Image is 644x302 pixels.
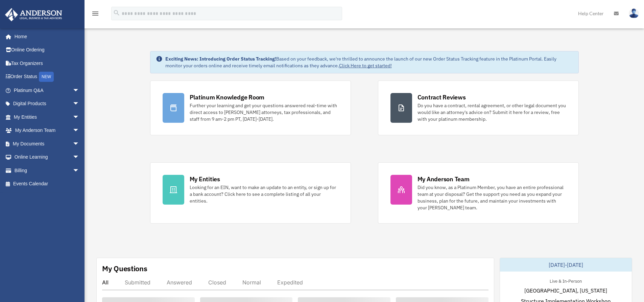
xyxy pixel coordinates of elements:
[165,55,573,69] div: Based on your feedback, we're thrilled to announce the launch of our new Order Status Tracking fe...
[73,84,86,97] span: arrow_drop_down
[5,124,90,137] a: My Anderson Teamarrow_drop_down
[150,162,351,224] a: My Entities Looking for an EIN, want to make an update to an entity, or sign up for a bank accoun...
[629,8,639,18] img: User Pic
[500,258,632,272] div: [DATE]-[DATE]
[418,93,466,101] div: Contract Reviews
[91,9,99,18] i: menu
[73,137,86,151] span: arrow_drop_down
[277,279,303,286] div: Expedited
[190,175,220,183] div: My Entities
[418,184,566,211] div: Did you know, as a Platinum Member, you have an entire professional team at your disposal? Get th...
[150,80,351,135] a: Platinum Knowledge Room Further your learning and get your questions answered real-time with dire...
[190,102,338,122] div: Further your learning and get your questions answered real-time with direct access to [PERSON_NAM...
[167,279,192,286] div: Answered
[5,164,90,177] a: Billingarrow_drop_down
[5,70,90,84] a: Order StatusNEW
[418,102,566,122] div: Do you have a contract, rental agreement, or other legal document you would like an attorney's ad...
[102,279,109,286] div: All
[208,279,226,286] div: Closed
[5,30,86,43] a: Home
[5,177,90,191] a: Events Calendar
[73,164,86,178] span: arrow_drop_down
[418,175,470,183] div: My Anderson Team
[3,8,64,21] img: Anderson Advisors Platinum Portal
[242,279,261,286] div: Normal
[5,56,90,70] a: Tax Organizers
[73,97,86,111] span: arrow_drop_down
[102,263,147,274] div: My Questions
[113,9,120,17] i: search
[5,97,90,111] a: Digital Productsarrow_drop_down
[5,43,90,57] a: Online Ordering
[39,72,54,82] div: NEW
[73,110,86,124] span: arrow_drop_down
[190,184,338,204] div: Looking for an EIN, want to make an update to an entity, or sign up for a bank account? Click her...
[91,12,99,18] a: menu
[524,286,607,295] span: [GEOGRAPHIC_DATA], [US_STATE]
[5,84,90,97] a: Platinum Q&Aarrow_drop_down
[378,162,579,224] a: My Anderson Team Did you know, as a Platinum Member, you have an entire professional team at your...
[5,137,90,150] a: My Documentsarrow_drop_down
[5,150,90,164] a: Online Learningarrow_drop_down
[73,124,86,138] span: arrow_drop_down
[190,93,265,101] div: Platinum Knowledge Room
[544,277,587,284] div: Live & In-Person
[165,56,276,62] strong: Exciting News: Introducing Order Status Tracking!
[378,80,579,135] a: Contract Reviews Do you have a contract, rental agreement, or other legal document you would like...
[5,110,90,124] a: My Entitiesarrow_drop_down
[125,279,150,286] div: Submitted
[73,150,86,164] span: arrow_drop_down
[339,63,392,69] a: Click Here to get started!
